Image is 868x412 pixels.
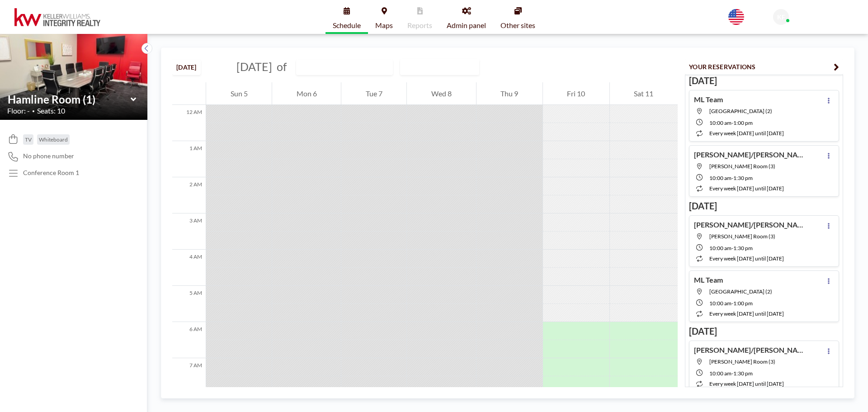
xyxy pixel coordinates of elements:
span: Whiteboard [39,136,68,143]
span: TV [25,136,32,143]
span: every week [DATE] until [DATE] [709,310,784,317]
div: 3 AM [172,213,206,250]
span: Snelling Room (3) [709,358,775,365]
span: every week [DATE] until [DATE] [709,380,784,387]
h4: [PERSON_NAME]/[PERSON_NAME] [694,220,807,229]
div: Wed 8 [407,82,476,105]
h3: [DATE] [689,326,839,337]
div: Fri 10 [543,82,609,105]
span: Schedule [333,22,361,29]
div: 4 AM [172,250,206,286]
input: Search for option [454,61,464,73]
span: - [731,300,733,307]
span: 10:00 AM [709,300,731,307]
div: Search for option [401,59,479,75]
h3: [DATE] [689,200,839,212]
span: 1:30 PM [733,245,753,251]
span: 1:00 PM [733,300,753,307]
span: Snelling Room (3) [709,233,775,240]
span: Reports [407,22,432,29]
span: Seats: 10 [37,106,65,115]
span: 1:00 PM [733,119,753,126]
span: 10:00 AM [709,175,731,181]
span: Lexington Room (2) [709,108,772,114]
input: Hamline Room (1) [297,60,383,75]
h4: [PERSON_NAME]/[PERSON_NAME] [694,346,807,355]
span: Other sites [500,22,535,29]
span: every week [DATE] until [DATE] [709,255,784,262]
button: YOUR RESERVATIONS [685,59,843,75]
span: 10:00 AM [709,119,731,126]
span: Lexington Room (2) [709,288,772,295]
div: Tue 7 [341,82,406,105]
span: Maps [375,22,393,29]
span: - [731,119,733,126]
span: KF [777,13,785,21]
h4: ML Team [694,95,723,104]
span: - [731,245,733,251]
h4: ML Team [694,275,723,284]
div: 7 AM [172,358,206,394]
p: Conference Room 1 [23,169,79,177]
span: Snelling Room (3) [709,163,775,170]
span: 1:30 PM [733,175,753,181]
span: Admin [793,18,809,25]
div: 12 AM [172,105,206,141]
div: 5 AM [172,286,206,322]
img: organization-logo [14,8,100,26]
span: - [731,175,733,181]
span: WEEKLY VIEW [402,61,453,73]
span: No phone number [23,152,74,160]
span: every week [DATE] until [DATE] [709,130,784,137]
div: 6 AM [172,322,206,358]
span: 10:00 AM [709,245,731,251]
div: Sun 5 [206,82,272,105]
span: [DATE] [236,60,272,73]
h3: [DATE] [689,75,839,86]
span: KWIR Front Desk [793,10,842,18]
div: Sat 11 [610,82,678,105]
div: Thu 9 [476,82,542,105]
input: Hamline Room (1) [8,93,131,106]
h4: [PERSON_NAME]/[PERSON_NAME] [694,150,807,159]
div: 2 AM [172,177,206,213]
span: of [277,60,287,74]
span: 1:30 PM [733,370,753,377]
span: every week [DATE] until [DATE] [709,185,784,192]
span: 10:00 AM [709,370,731,377]
button: [DATE] [172,59,201,75]
div: Mon 6 [272,82,341,105]
span: Floor: - [7,106,30,115]
span: Admin panel [447,22,486,29]
span: - [731,370,733,377]
div: 1 AM [172,141,206,177]
span: • [32,108,35,114]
